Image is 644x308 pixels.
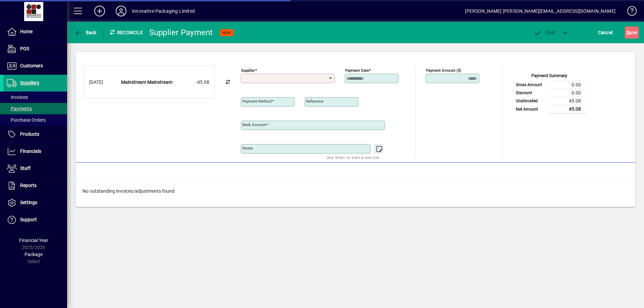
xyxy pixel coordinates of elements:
[627,27,637,38] span: ave
[3,114,67,126] a: Purchase Orders
[549,89,586,97] td: 0.00
[625,26,639,39] button: Save
[513,65,586,114] app-page-summary-card: Payment Summary
[7,95,28,100] span: Invoices
[110,5,132,17] button: Profile
[241,68,255,73] mat-label: Supplier
[24,252,43,257] span: Package
[243,146,253,150] mat-label: Notes
[7,106,32,111] span: Payments
[513,72,586,81] div: Payment Summary
[530,26,559,39] button: Post
[3,211,67,228] a: Support
[545,30,548,35] span: P
[549,105,586,113] td: 45.08
[622,1,636,23] a: Knowledge Base
[89,79,116,86] div: [DATE]
[534,30,555,35] span: ost
[20,46,29,51] span: POS
[104,27,144,38] div: Reconcile
[20,63,43,68] span: Customers
[3,194,67,211] a: Settings
[20,80,39,85] span: Suppliers
[3,143,67,160] a: Financials
[74,30,97,35] span: Back
[243,99,272,104] mat-label: Payment method
[3,177,67,194] a: Reports
[465,6,615,16] div: [PERSON_NAME] [PERSON_NAME][EMAIL_ADDRESS][DOMAIN_NAME]
[243,122,266,127] mat-label: Bank Account
[149,27,213,38] div: Supplier Payment
[20,29,33,34] span: Home
[513,97,549,105] td: Unallocated
[596,26,614,39] button: Cancel
[20,200,37,205] span: Settings
[20,183,37,188] span: Reports
[89,5,110,17] button: Add
[549,97,586,105] td: 45.08
[598,27,613,38] span: Cancel
[627,30,629,35] span: S
[345,68,369,73] mat-label: Payment Date
[3,126,67,143] a: Products
[3,58,67,74] a: Customers
[132,6,195,16] div: Innovative Packaging Limited
[513,81,549,89] td: Gross Amount
[20,217,37,222] span: Support
[176,79,209,86] div: -45.08
[306,99,323,104] mat-label: Reference
[3,103,67,114] a: Payments
[76,181,635,201] div: No outstanding invoices/adjustments found
[72,26,98,39] button: Back
[19,238,48,243] span: Financial Year
[3,41,67,57] a: POS
[3,91,67,103] a: Invoices
[426,68,461,73] mat-label: Payment Amount ($)
[67,26,104,39] app-page-header-button: Back
[513,89,549,97] td: Discount
[20,166,31,171] span: Staff
[3,23,67,40] a: Home
[327,153,379,161] mat-hint: Use 'Enter' to start a new line
[7,117,46,123] span: Purchase Orders
[549,81,586,89] td: 0.00
[20,148,41,154] span: Financials
[222,30,231,35] span: NEW
[3,160,67,177] a: Staff
[513,105,549,113] td: Net Amount
[121,79,172,85] strong: Mainstream Mainstream
[20,131,39,137] span: Products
